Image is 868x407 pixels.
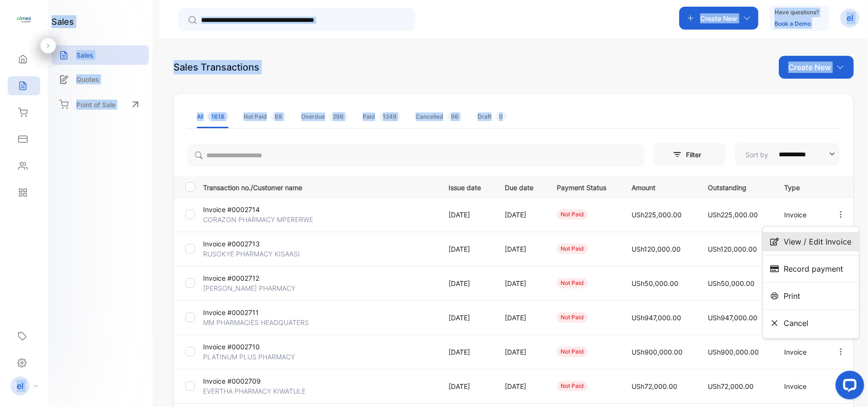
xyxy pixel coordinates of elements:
div: Overdue [301,112,347,121]
p: Outstanding [708,181,765,193]
p: [PERSON_NAME] PHARMACY [203,283,296,293]
span: 1249 [379,112,400,121]
div: All [197,112,228,121]
p: CORAZON PHARMACY MPERERWE [203,214,313,224]
p: Invoice [785,210,817,220]
p: Invoice [785,347,817,357]
span: USh947,000.00 [708,314,757,322]
div: Not Paid [244,112,286,121]
p: Sales [76,50,93,60]
div: not paid [557,381,588,391]
span: 96 [447,112,462,121]
p: Invoice #0002714 [203,204,281,214]
span: View / Edit Invoice [784,236,851,247]
button: Create New [679,7,758,30]
span: USh50,000.00 [632,279,678,287]
p: Quotes [76,74,99,84]
p: MM PHARMACIES HEADQUATERS [203,317,309,327]
span: USh225,000.00 [632,211,682,219]
p: [DATE] [449,347,485,357]
p: el [17,380,23,392]
p: [DATE] [505,313,537,323]
p: Create New [700,13,737,23]
span: 0 [495,112,507,121]
p: Invoice #0002710 [203,342,281,352]
span: Record payment [784,263,843,275]
div: not paid [557,209,588,220]
p: Point of Sale [76,100,115,110]
span: USh900,000.00 [632,348,683,356]
p: Amount [632,181,688,193]
span: USh72,000.00 [632,382,677,390]
p: [DATE] [505,278,537,288]
div: not paid [557,346,588,357]
p: [DATE] [449,278,485,288]
span: Print [784,290,800,302]
p: Due date [505,181,537,193]
p: Invoice #0002709 [203,376,281,386]
p: Payment Status [557,181,612,193]
p: Invoice #0002713 [203,239,281,249]
p: Have questions? [775,8,819,17]
span: USh900,000.00 [708,348,759,356]
p: [DATE] [505,210,537,220]
p: Invoice #0002711 [203,307,281,317]
p: Issue date [449,181,485,193]
span: USh225,000.00 [708,211,758,219]
div: Draft [478,112,507,121]
p: Create New [788,61,831,73]
span: USh50,000.00 [708,279,755,287]
p: Sort by [745,150,768,160]
span: Cancel [784,317,808,329]
p: [DATE] [449,313,485,323]
span: USh120,000.00 [708,245,757,253]
span: 69 [271,112,286,121]
a: Sales [51,45,149,65]
p: [DATE] [449,381,485,391]
div: not paid [557,312,588,323]
div: not paid [557,278,588,288]
button: Sort by [735,143,840,166]
h1: sales [51,15,74,28]
p: EVERTHA PHARMACY KIWATULE [203,386,306,396]
div: Sales Transactions [174,60,259,74]
div: Paid [363,112,400,121]
p: [DATE] [505,347,537,357]
p: [DATE] [505,244,537,254]
span: USh72,000.00 [708,382,754,390]
span: USh947,000.00 [632,314,681,322]
img: logo [17,12,31,27]
p: [DATE] [505,381,537,391]
p: Type [785,181,817,193]
div: Cancelled [416,112,462,121]
p: Invoice #0002712 [203,273,281,283]
a: Point of Sale [51,94,149,115]
span: USh120,000.00 [632,245,681,253]
span: 296 [329,112,347,121]
p: Invoice [785,381,817,391]
a: Quotes [51,70,149,89]
a: Book a Demo [775,20,811,27]
p: [DATE] [449,244,485,254]
p: RUSOKYE PHARMACY KISAASI [203,249,300,259]
p: [DATE] [449,210,485,220]
span: 1618 [207,112,228,121]
div: not paid [557,244,588,254]
iframe: LiveChat chat widget [828,367,868,407]
p: el [847,12,853,24]
p: PLATINUM PLUS PHARMACY [203,352,295,362]
button: Create New [779,56,854,79]
p: Transaction no./Customer name [203,181,437,193]
button: el [840,7,859,30]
